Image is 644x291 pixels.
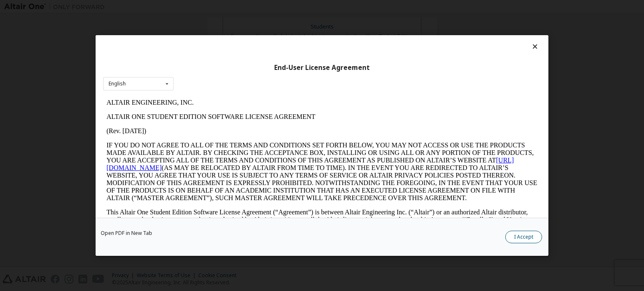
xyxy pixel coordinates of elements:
[3,61,411,76] a: [URL][DOMAIN_NAME]
[3,113,434,143] p: This Altair One Student Edition Software License Agreement (“Agreement”) is between Altair Engine...
[101,231,152,236] a: Open PDF in New Tab
[103,64,541,72] div: End-User License Agreement
[109,81,126,86] div: English
[3,46,434,106] p: IF YOU DO NOT AGREE TO ALL OF THE TERMS AND CONDITIONS SET FORTH BELOW, YOU MAY NOT ACCESS OR USE...
[3,32,434,39] p: (Rev. [DATE])
[505,231,542,243] button: I Accept
[3,18,434,25] p: ALTAIR ONE STUDENT EDITION SOFTWARE LICENSE AGREEMENT
[3,3,434,11] p: ALTAIR ENGINEERING, INC.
